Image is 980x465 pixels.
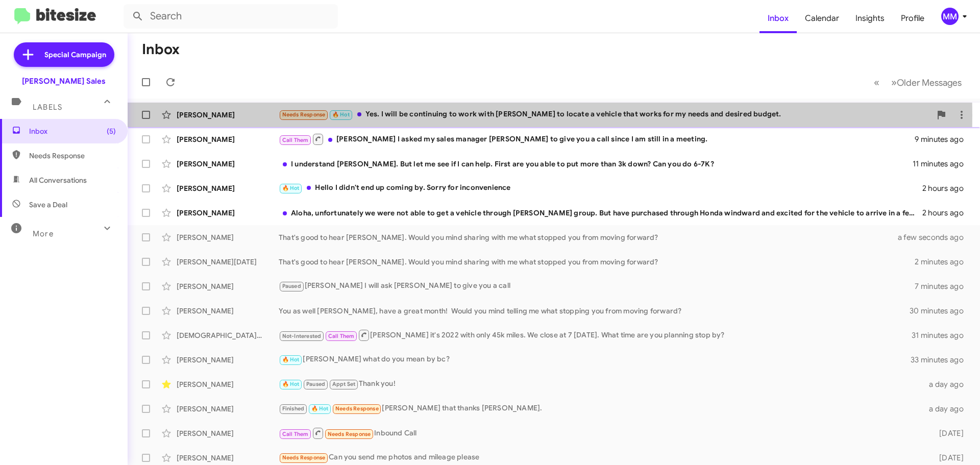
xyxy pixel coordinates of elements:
div: [PERSON_NAME] [177,281,279,291]
span: Needs Response [328,431,371,437]
div: 31 minutes ago [912,330,972,340]
span: Needs Response [335,405,379,412]
span: Paused [282,283,301,289]
div: [PERSON_NAME][DATE] [177,257,279,267]
span: Special Campaign [44,50,106,60]
div: 7 minutes ago [915,281,972,291]
span: Older Messages [897,77,962,88]
div: [PERSON_NAME] [177,134,279,144]
div: [PERSON_NAME] Sales [22,76,106,86]
span: 🔥 Hot [311,405,329,412]
span: Needs Response [29,151,116,161]
div: a day ago [923,379,972,389]
div: a day ago [923,404,972,414]
span: Paused [306,381,325,387]
div: Inbound Call [279,427,923,439]
div: That's good to hear [PERSON_NAME]. Would you mind sharing with me what stopped you from moving fo... [279,257,915,267]
span: Needs Response [282,454,326,461]
div: Can you send me photos and mileage please [279,452,923,463]
span: Appt Set [332,381,356,387]
div: 2 hours ago [922,183,972,193]
div: [PERSON_NAME] [177,404,279,414]
span: Call Them [282,431,309,437]
span: 🔥 Hot [282,185,300,191]
div: [PERSON_NAME] [177,183,279,193]
div: That's good to hear [PERSON_NAME]. Would you mind sharing with me what stopped you from moving fo... [279,232,911,242]
input: Search [124,4,338,29]
span: 🔥 Hot [282,381,300,387]
div: 30 minutes ago [911,306,972,316]
span: » [891,76,897,89]
a: Profile [893,4,933,33]
span: (5) [107,126,116,136]
div: [PERSON_NAME] that thanks [PERSON_NAME]. [279,403,923,414]
div: [DEMOGRAPHIC_DATA][PERSON_NAME] [177,330,279,340]
span: Save a Deal [29,200,67,210]
div: 33 minutes ago [911,355,972,365]
a: Calendar [797,4,847,33]
div: [PERSON_NAME] [177,428,279,438]
button: Previous [868,72,886,93]
span: More [33,229,54,238]
div: 9 minutes ago [915,134,972,144]
div: [PERSON_NAME] [177,159,279,169]
span: Inbox [29,126,116,136]
div: You as well [PERSON_NAME], have a great month! Would you mind telling me what stopping you from m... [279,306,911,316]
div: 2 minutes ago [915,257,972,267]
div: [PERSON_NAME] [177,355,279,365]
div: [PERSON_NAME] [177,208,279,218]
span: Call Them [282,137,309,143]
button: MM [933,8,969,25]
span: 🔥 Hot [282,356,300,363]
div: Hello I didn't end up coming by. Sorry for inconvenience [279,182,922,194]
nav: Page navigation example [868,72,968,93]
div: [PERSON_NAME] [177,110,279,120]
h1: Inbox [142,41,180,58]
div: [PERSON_NAME] it's 2022 with only 45k miles. We close at 7 [DATE]. What time are you planning sto... [279,329,912,341]
div: [PERSON_NAME] I asked my sales manager [PERSON_NAME] to give you a call since I am still in a mee... [279,133,915,145]
div: [DATE] [923,428,972,438]
div: [PERSON_NAME] [177,453,279,463]
span: Labels [33,103,62,112]
div: Thank you! [279,378,923,390]
div: 2 hours ago [922,208,972,218]
div: 11 minutes ago [913,159,972,169]
span: Call Them [328,333,355,339]
span: Not-Interested [282,333,322,339]
div: MM [941,8,959,25]
span: 🔥 Hot [332,111,350,118]
button: Next [885,72,968,93]
div: Yes. I will be continuing to work with [PERSON_NAME] to locate a vehicle that works for my needs ... [279,109,931,120]
div: a few seconds ago [911,232,972,242]
div: I understand [PERSON_NAME]. But let me see if I can help. First are you able to put more than 3k ... [279,159,913,169]
a: Special Campaign [14,42,114,67]
div: [PERSON_NAME] what do you mean by bc? [279,354,911,365]
span: Needs Response [282,111,326,118]
div: [PERSON_NAME] [177,232,279,242]
div: Aloha, unfortunately we were not able to get a vehicle through [PERSON_NAME] group. But have purc... [279,208,922,218]
span: All Conversations [29,175,87,185]
div: [PERSON_NAME] I will ask [PERSON_NAME] to give you a call [279,280,915,292]
div: [DATE] [923,453,972,463]
span: « [874,76,879,89]
a: Inbox [759,4,797,33]
span: Finished [282,405,305,412]
div: [PERSON_NAME] [177,379,279,389]
a: Insights [847,4,893,33]
div: [PERSON_NAME] [177,306,279,316]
